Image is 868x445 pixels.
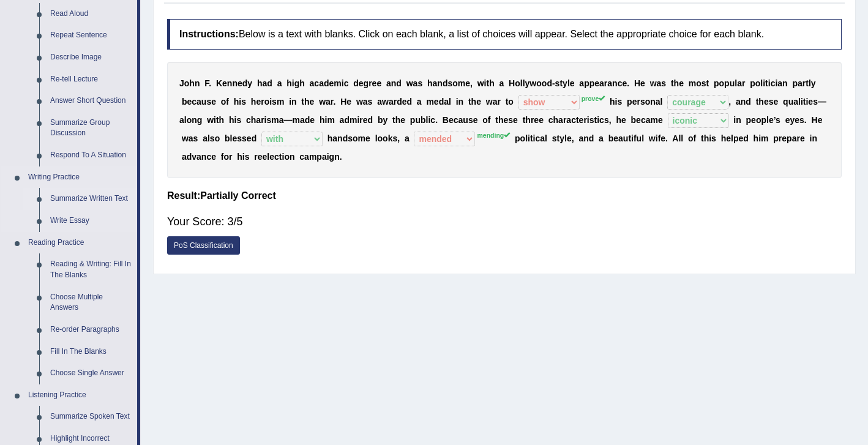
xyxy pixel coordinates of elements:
[400,115,405,125] b: e
[182,97,187,107] b: b
[714,78,719,88] b: p
[498,115,504,125] b: h
[277,78,282,88] b: a
[357,115,359,125] b: i
[604,78,607,88] b: r
[226,97,229,107] b: f
[45,47,137,69] a: Describe Image
[768,78,771,88] b: i
[310,78,315,88] b: a
[627,97,632,107] b: p
[656,97,660,107] b: a
[426,97,433,107] b: m
[340,115,345,125] b: a
[269,97,272,107] b: i
[798,78,803,88] b: a
[468,115,473,125] b: s
[184,78,190,88] b: o
[410,115,416,125] b: p
[689,78,696,88] b: m
[555,78,560,88] b: s
[264,97,270,107] b: o
[45,188,137,210] a: Summarize Written Text
[808,97,813,107] b: e
[242,78,248,88] b: d
[650,97,656,107] b: n
[167,19,842,50] h4: Below is a text with blanks. Click on each blank, a list of choices will appear. Select the appro...
[563,115,566,125] b: r
[671,78,674,88] b: t
[660,97,663,107] b: l
[482,115,488,125] b: o
[763,78,765,88] b: i
[531,115,534,125] b: r
[443,78,448,88] b: d
[463,115,468,125] b: u
[679,78,684,88] b: e
[618,97,623,107] b: s
[324,78,329,88] b: d
[793,97,798,107] b: a
[582,95,605,102] sup: prove
[706,78,709,88] b: t
[346,97,351,107] b: e
[645,97,651,107] b: o
[558,115,563,125] b: a
[368,97,373,107] b: s
[334,78,341,88] b: m
[439,97,444,107] b: d
[775,78,777,88] b: i
[353,78,359,88] b: d
[320,115,325,125] b: h
[45,341,137,363] a: Fill In The Blanks
[45,286,137,319] a: Choose Multiple Answers
[256,97,261,107] b: e
[607,78,612,88] b: a
[508,115,513,125] b: s
[547,78,552,88] b: d
[234,97,239,107] b: h
[750,78,755,88] b: p
[771,78,776,88] b: c
[806,78,809,88] b: t
[291,97,297,107] b: n
[277,97,284,107] b: m
[542,78,547,88] b: o
[426,115,428,125] b: l
[301,97,304,107] b: t
[196,97,201,107] b: a
[452,78,458,88] b: o
[232,78,238,88] b: n
[803,78,806,88] b: r
[292,78,294,88] b: i
[261,115,264,125] b: r
[23,384,137,406] a: Listening Practice
[391,78,397,88] b: n
[340,97,346,107] b: H
[428,115,430,125] b: i
[570,78,575,88] b: e
[589,78,595,88] b: p
[661,78,666,88] b: s
[792,78,798,88] b: p
[251,97,256,107] b: h
[724,78,730,88] b: p
[443,115,449,125] b: B
[179,29,239,39] b: Instructions:
[261,97,264,107] b: r
[382,97,389,107] b: w
[764,97,769,107] b: e
[809,78,811,88] b: l
[241,97,246,107] b: s
[584,78,589,88] b: p
[458,78,465,88] b: m
[473,115,478,125] b: e
[583,115,586,125] b: r
[553,115,559,125] b: h
[468,97,471,107] b: t
[201,97,207,107] b: u
[45,69,137,91] a: Re-tell Lecture
[344,78,349,88] b: c
[294,78,300,88] b: g
[421,115,426,125] b: b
